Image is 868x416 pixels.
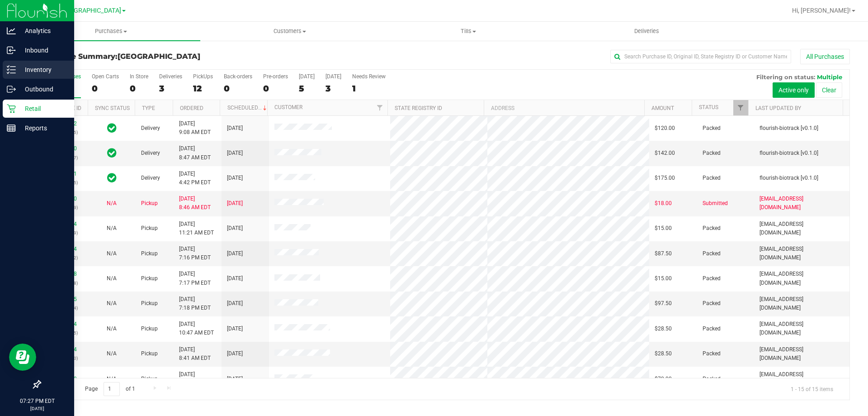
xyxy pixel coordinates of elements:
[107,300,117,306] span: Not Applicable
[783,382,840,396] span: 1 - 15 of 15 items
[733,100,748,115] a: Filter
[759,149,818,158] span: flourish-biotrack [v0.1.0]
[224,73,252,80] div: Back-orders
[9,344,36,371] iframe: Resource center
[22,22,200,41] a: Purchases
[227,174,243,182] span: [DATE]
[227,124,243,133] span: [DATE]
[180,105,203,111] a: Ordered
[52,321,77,327] a: 11803894
[7,46,16,55] inline-svg: Inbound
[107,299,117,308] button: N/A
[352,83,386,94] div: 1
[395,105,442,111] a: State Registry ID
[141,349,158,358] span: Pickup
[141,174,160,182] span: Delivery
[16,25,70,36] p: Analytics
[159,73,182,80] div: Deliveries
[118,52,200,61] span: [GEOGRAPHIC_DATA]
[655,299,672,308] span: $97.50
[759,245,844,262] span: [EMAIL_ADDRESS][DOMAIN_NAME]
[610,50,791,63] input: Search Purchase ID, Original ID, State Registry ID or Customer Name...
[759,320,844,337] span: [EMAIL_ADDRESS][DOMAIN_NAME]
[227,199,243,208] span: [DATE]
[179,144,211,162] span: [DATE] 8:47 AM EDT
[107,376,117,382] span: Not Applicable
[52,376,77,382] a: 11793199
[107,225,117,231] span: Not Applicable
[16,123,70,134] p: Reports
[703,375,721,383] span: Packed
[141,274,158,283] span: Pickup
[141,325,158,333] span: Pickup
[52,246,77,252] a: 11815514
[227,274,243,283] span: [DATE]
[622,27,671,35] span: Deliveries
[179,345,211,363] span: [DATE] 8:41 AM EDT
[274,104,302,110] a: Customer
[227,375,243,383] span: [DATE]
[299,73,315,80] div: [DATE]
[16,103,70,114] p: Retail
[816,82,842,98] button: Clear
[703,274,721,283] span: Packed
[7,124,16,133] inline-svg: Reports
[52,120,77,127] a: 11807122
[703,349,721,358] span: Packed
[759,195,844,212] span: [EMAIL_ADDRESS][DOMAIN_NAME]
[107,200,117,206] span: Not Applicable
[179,295,211,312] span: [DATE] 7:18 PM EDT
[655,149,675,158] span: $142.00
[95,105,130,111] a: Sync Status
[141,375,158,383] span: Pickup
[756,73,815,81] span: Filtering on status:
[59,7,121,14] span: [GEOGRAPHIC_DATA]
[107,375,117,383] button: N/A
[227,224,243,233] span: [DATE]
[107,325,117,333] button: N/A
[200,22,379,41] a: Customers
[107,199,117,208] button: N/A
[107,147,117,159] span: In Sync
[759,270,844,287] span: [EMAIL_ADDRESS][DOMAIN_NAME]
[4,405,70,412] p: [DATE]
[759,345,844,363] span: [EMAIL_ADDRESS][DOMAIN_NAME]
[130,83,148,94] div: 0
[141,199,158,208] span: Pickup
[655,249,672,258] span: $87.50
[759,220,844,237] span: [EMAIL_ADDRESS][DOMAIN_NAME]
[159,83,182,94] div: 3
[703,174,721,182] span: Packed
[651,105,674,111] a: Amount
[703,249,721,258] span: Packed
[130,73,148,80] div: In Store
[227,325,243,333] span: [DATE]
[7,65,16,74] inline-svg: Inventory
[107,350,117,357] span: Not Applicable
[107,249,117,258] button: N/A
[7,104,16,113] inline-svg: Retail
[703,149,721,158] span: Packed
[699,104,718,110] a: Status
[52,196,77,202] a: 11811820
[655,174,675,182] span: $175.00
[655,124,675,133] span: $120.00
[703,299,721,308] span: Packed
[179,120,211,137] span: [DATE] 9:08 AM EDT
[227,349,243,358] span: [DATE]
[92,83,119,94] div: 0
[179,245,211,262] span: [DATE] 7:16 PM EDT
[325,83,341,94] div: 3
[759,295,844,312] span: [EMAIL_ADDRESS][DOMAIN_NAME]
[703,325,721,333] span: Packed
[141,249,158,258] span: Pickup
[655,224,672,233] span: $15.00
[299,83,315,94] div: 5
[107,122,117,134] span: In Sync
[107,172,117,184] span: In Sync
[141,124,160,133] span: Delivery
[16,45,70,56] p: Inbound
[141,299,158,308] span: Pickup
[800,49,850,64] button: All Purchases
[792,7,851,14] span: Hi, [PERSON_NAME]!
